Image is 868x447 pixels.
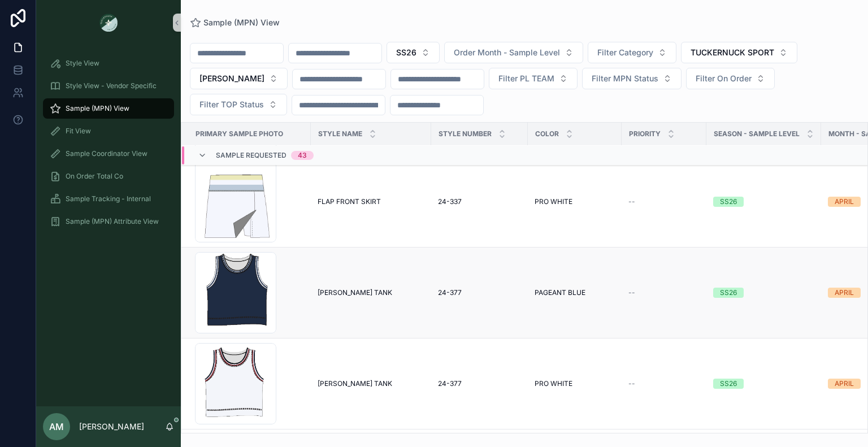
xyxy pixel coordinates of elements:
[628,197,700,206] a: --
[66,59,99,68] span: Style View
[43,53,174,73] a: Style View
[835,288,854,298] div: APRIL
[396,47,416,58] span: SS26
[190,68,288,89] button: Select Button
[628,197,635,206] span: --
[66,217,159,226] span: Sample (MPN) Attribute View
[582,68,682,89] button: Select Button
[691,47,774,58] span: TUCKERNUCK SPORT
[196,129,283,138] span: PRIMARY SAMPLE PHOTO
[628,379,700,388] a: --
[489,68,578,89] button: Select Button
[318,129,362,138] span: Style Name
[535,379,572,388] span: PRO WHITE
[535,288,615,297] a: PAGEANT BLUE
[439,129,492,138] span: Style Number
[43,144,174,164] a: Sample Coordinator View
[216,151,287,160] span: Sample Requested
[720,288,737,298] div: SS26
[43,211,174,232] a: Sample (MPN) Attribute View
[66,149,147,158] span: Sample Coordinator View
[318,379,392,388] span: [PERSON_NAME] TANK
[535,197,572,206] span: PRO WHITE
[628,379,635,388] span: --
[588,42,676,63] button: Select Button
[498,73,554,84] span: Filter PL TEAM
[36,45,181,246] div: scrollable content
[66,127,91,136] span: Fit View
[298,151,307,160] div: 43
[99,14,118,32] img: App logo
[318,288,392,297] span: [PERSON_NAME] TANK
[190,17,280,28] a: Sample (MPN) View
[43,166,174,186] a: On Order Total Co
[438,288,462,297] span: 24-377
[49,420,64,433] span: AM
[535,129,559,138] span: Color
[203,17,280,28] span: Sample (MPN) View
[835,197,854,207] div: APRIL
[714,129,800,138] span: Season - Sample Level
[535,288,585,297] span: PAGEANT BLUE
[199,99,264,110] span: Filter TOP Status
[454,47,560,58] span: Order Month - Sample Level
[43,76,174,96] a: Style View - Vendor Specific
[686,68,775,89] button: Select Button
[438,379,462,388] span: 24-377
[438,288,521,297] a: 24-377
[66,172,123,181] span: On Order Total Co
[318,379,424,388] a: [PERSON_NAME] TANK
[318,288,424,297] a: [PERSON_NAME] TANK
[387,42,440,63] button: Select Button
[43,189,174,209] a: Sample Tracking - Internal
[318,197,424,206] a: FLAP FRONT SKIRT
[597,47,653,58] span: Filter Category
[629,129,661,138] span: PRIORITY
[190,94,287,115] button: Select Button
[66,81,157,90] span: Style View - Vendor Specific
[66,194,151,203] span: Sample Tracking - Internal
[43,121,174,141] a: Fit View
[79,421,144,432] p: [PERSON_NAME]
[438,197,521,206] a: 24-337
[628,288,700,297] a: --
[696,73,752,84] span: Filter On Order
[713,379,814,389] a: SS26
[318,197,381,206] span: FLAP FRONT SKIRT
[713,197,814,207] a: SS26
[66,104,129,113] span: Sample (MPN) View
[444,42,583,63] button: Select Button
[628,288,635,297] span: --
[681,42,797,63] button: Select Button
[720,197,737,207] div: SS26
[592,73,658,84] span: Filter MPN Status
[43,98,174,119] a: Sample (MPN) View
[438,379,521,388] a: 24-377
[713,288,814,298] a: SS26
[835,379,854,389] div: APRIL
[720,379,737,389] div: SS26
[535,197,615,206] a: PRO WHITE
[535,379,615,388] a: PRO WHITE
[438,197,462,206] span: 24-337
[199,73,264,84] span: [PERSON_NAME]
